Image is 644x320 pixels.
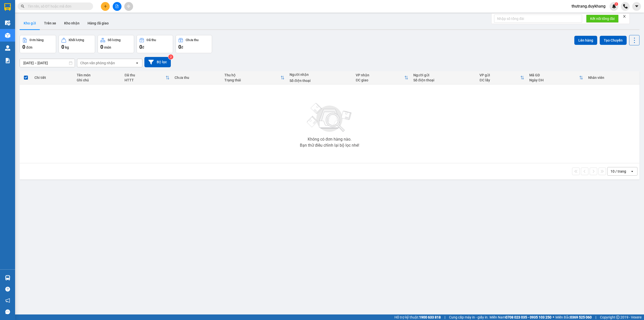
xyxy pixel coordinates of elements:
span: Miền Nam [490,314,551,320]
span: search [21,5,24,8]
span: kg [65,45,69,49]
input: Tìm tên, số ĐT hoặc mã đơn [28,4,87,9]
span: Miền Bắc [555,314,592,320]
span: aim [127,5,130,8]
button: Chưa thu0đ [176,35,212,53]
span: thutrang.duykhang [568,3,610,9]
th: Toggle SortBy [527,71,586,84]
span: 0 [139,44,142,50]
div: Số điện thoại [413,78,475,82]
span: 0 [22,44,25,50]
span: notification [5,298,10,303]
div: Đơn hàng [30,38,44,42]
svg: open [135,61,139,65]
strong: 0708 023 035 - 0935 103 250 [505,315,551,319]
div: Đã thu [147,38,156,42]
span: | [445,314,445,320]
button: caret-down [632,2,641,11]
button: aim [124,2,133,11]
span: copyright [616,315,620,319]
span: đơn [26,45,32,49]
div: Đã thu [125,73,165,77]
div: Người nhận [290,73,351,77]
div: ĐC giao [356,78,404,82]
div: Người gửi [413,73,475,77]
svg: open [630,169,634,173]
img: logo-vxr [4,3,11,11]
img: solution-icon [5,58,10,63]
button: Bộ lọc [144,57,171,67]
span: ⚪️ [553,316,554,318]
div: VP gửi [479,73,520,77]
button: Kết nối tổng đài [586,15,619,23]
span: plus [104,5,107,8]
div: VP nhận [356,73,404,77]
div: Ghi chú [77,78,119,82]
sup: 1 [615,2,618,6]
th: Toggle SortBy [353,71,411,84]
div: Chưa thu [175,76,219,80]
span: message [5,309,10,314]
img: warehouse-icon [5,45,10,51]
img: warehouse-icon [5,33,10,38]
div: 10 / trang [611,169,626,174]
button: Lên hàng [574,36,597,45]
button: Kho nhận [60,17,84,29]
div: Bạn thử điều chỉnh lại bộ lọc nhé! [300,143,359,147]
div: Chọn văn phòng nhận [80,60,115,66]
button: plus [101,2,110,11]
img: warehouse-icon [5,20,10,25]
span: đ [142,45,144,49]
sup: 2 [168,54,173,59]
span: 0 [178,44,181,50]
th: Toggle SortBy [122,71,172,84]
span: Cung cấp máy in - giấy in: [449,314,488,320]
strong: 0369 525 060 [570,315,592,319]
input: Nhập số tổng đài [494,15,582,23]
div: Chi tiết [34,76,72,80]
span: 1 [615,2,617,6]
img: svg+xml;base64,PHN2ZyBjbGFzcz0ibGlzdC1wbHVnX19zdmciIHhtbG5zPSJodHRwOi8vd3d3LnczLm9yZy8yMDAwL3N2Zy... [304,100,355,135]
button: file-add [113,2,122,11]
div: HTTT [125,78,165,82]
div: Số điện thoại [290,79,351,83]
span: 0 [61,44,64,50]
button: Tạo Chuyến [600,36,627,45]
img: phone-icon [623,4,628,9]
button: Số lượng0món [98,35,134,53]
span: món [104,45,111,49]
th: Toggle SortBy [222,71,287,84]
span: Kết nối tổng đài [590,16,615,21]
div: Trạng thái [224,78,280,82]
div: Tên món [77,73,119,77]
div: Ngày ĐH [529,78,579,82]
span: | [595,314,596,320]
button: Khối lượng0kg [59,35,95,53]
div: Nhân viên [588,76,637,80]
button: Hàng đã giao [84,17,113,29]
button: Đã thu0đ [137,35,173,53]
span: file-add [115,5,119,8]
span: Hỗ trợ kỹ thuật: [394,314,441,320]
img: icon-new-feature [612,4,616,9]
div: Khối lượng [69,38,84,42]
div: Mã GD [529,73,579,77]
span: caret-down [634,4,639,9]
span: đ [181,45,183,49]
img: warehouse-icon [5,275,10,280]
div: Chưa thu [186,38,198,42]
div: ĐC lấy [479,78,520,82]
span: 0 [100,44,103,50]
button: Kho gửi [20,17,40,29]
button: Trên xe [40,17,60,29]
div: Không có đơn hàng nào. [308,137,351,141]
span: question-circle [5,287,10,292]
button: Đơn hàng0đơn [20,35,56,53]
div: Thu hộ [224,73,280,77]
th: Toggle SortBy [477,71,527,84]
div: Số lượng [108,38,120,42]
strong: 1900 633 818 [419,315,441,319]
input: Select a date range. [20,59,75,67]
span: close [623,15,626,18]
